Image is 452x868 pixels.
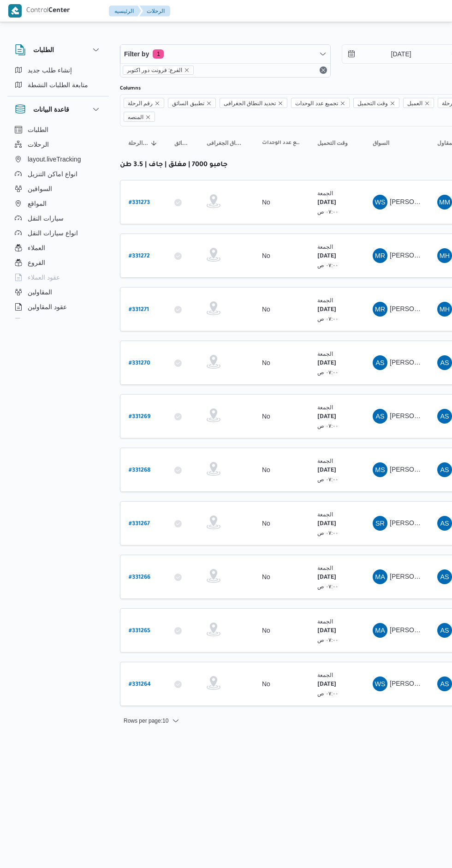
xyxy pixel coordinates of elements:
button: Remove [318,65,329,76]
div: قاعدة البيانات [7,122,109,322]
span: الرحلات [28,139,49,150]
span: المقاولين [28,287,52,298]
span: Rows per page : 10 [124,715,168,726]
div: Wlaid Sama Abadalihamaid Bilal [373,195,387,210]
span: تحديد النطاق الجغرافى [220,98,288,108]
div: Whbah Sbha Muhammad Ala [373,676,387,691]
button: عقود المقاولين [11,299,105,314]
small: ٠٧:٠٠ ص [317,262,339,268]
span: تجميع عدد الوحدات [291,98,350,108]
span: متابعة الطلبات النشطة [28,79,88,90]
small: ٠٧:٠٠ ص [317,637,339,643]
b: جامبو 7000 | مغلق | جاف | 3.5 طن [120,162,227,169]
small: ٠٧:٠٠ ص [317,530,339,536]
span: تحديد النطاق الجغرافى [207,139,245,147]
button: الطلبات [15,44,101,55]
div: No [262,359,270,367]
span: AS [440,516,449,531]
span: تطبيق السائق [174,139,190,147]
button: إنشاء طلب جديد [11,63,105,78]
button: الطلبات [11,122,105,137]
span: AS [440,355,449,370]
small: الجمعة [317,618,333,624]
span: MR [375,248,385,263]
b: [DATE] [317,414,336,420]
span: المواقع [28,198,47,209]
span: AS [440,409,449,424]
span: تطبيق السائق [168,98,215,108]
a: #331266 [129,571,150,583]
button: متابعة الطلبات النشطة [11,78,105,92]
span: SR [375,516,385,531]
span: رقم الرحلة [128,98,153,108]
small: ٠٧:٠٠ ص [317,423,339,429]
span: سيارات النقل [28,213,64,224]
span: تحديد النطاق الجغرافى [224,98,276,108]
label: Columns [120,85,141,92]
span: Filter by [124,48,149,60]
span: اجهزة التليفون [28,316,66,327]
span: العملاء [28,242,45,253]
button: تطبيق السائق [171,136,194,150]
span: 1 active filters [153,49,164,59]
span: MA [375,623,385,638]
div: Alaioah Sraj Aldin Alaioah Muhammad [437,409,452,424]
b: [DATE] [317,628,336,635]
div: No [262,412,270,420]
div: Alaioah Sraj Aldin Alaioah Muhammad [437,623,452,638]
div: Muhammad Abadalaziam Ahmad Ibrahem Alnhas [373,569,387,584]
span: AS [440,569,449,584]
span: MR [375,302,385,317]
span: عقود العملاء [28,272,60,283]
span: MM [439,195,450,210]
b: # 331265 [129,628,150,635]
div: No [262,519,270,527]
button: الرحلات [11,137,105,152]
div: الطلبات [7,63,109,96]
small: ٠٧:٠٠ ص [317,369,339,375]
span: رقم الرحلة; Sorted in descending order [128,139,149,147]
a: #331271 [129,303,149,316]
span: السواق [373,139,389,147]
small: الجمعة [317,404,333,410]
small: الجمعة [317,297,333,303]
a: #331270 [129,357,150,369]
span: الفرع: فرونت دور اكتوبر [127,66,182,74]
span: وقت التحميل [357,98,388,108]
button: المقاولين [11,285,105,299]
small: ٠٧:٠٠ ص [317,476,339,482]
b: # 331270 [129,360,150,367]
span: AS [375,409,384,424]
div: Mahmood Muhammad Abadallah Khalail [437,195,452,210]
b: [DATE] [317,200,336,206]
button: المواقع [11,196,105,211]
b: [DATE] [317,360,336,367]
button: الرحلات [139,6,170,17]
a: #331265 [129,624,150,637]
span: AS [440,462,449,477]
div: Alaioah Sraj Aldin Alaioah Muhammad [437,462,452,477]
h3: قاعدة البيانات [33,104,69,115]
div: No [262,573,270,581]
button: Remove وقت التحميل from selection in this group [390,101,395,106]
small: الجمعة [317,190,333,196]
span: المنصه [124,112,155,122]
a: #331269 [129,410,150,423]
span: العميل [403,98,434,108]
span: [PERSON_NAME] [390,359,443,366]
b: [DATE] [317,575,336,581]
b: [DATE] [317,521,336,527]
button: Remove رقم الرحلة from selection in this group [155,101,160,106]
button: انواع سيارات النقل [11,226,105,240]
b: Center [48,7,70,15]
button: الفروع [11,255,105,270]
small: ٠٧:٠٠ ص [317,209,339,215]
b: # 331273 [129,200,150,206]
h3: الطلبات [33,44,54,55]
span: الطلبات [28,124,48,135]
small: الجمعة [317,244,333,250]
a: #331273 [129,196,150,209]
a: #331264 [129,678,151,690]
div: No [262,466,270,474]
div: No [262,251,270,260]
